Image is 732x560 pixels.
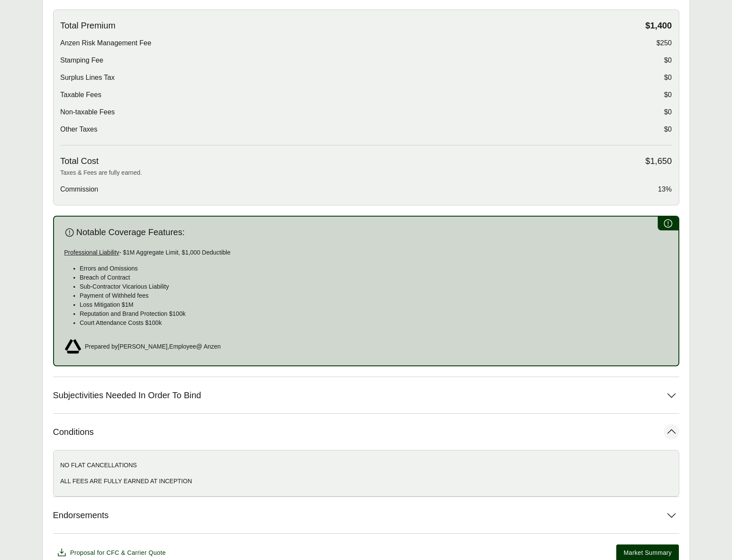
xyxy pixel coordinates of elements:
[60,38,152,48] span: Anzen Risk Management Fee
[80,309,668,318] li: Reputation and Brand Protection $100k
[119,249,231,256] span: - $1M Aggregate Limit, $1,000 Deductible
[80,273,668,282] li: Breach of Contract
[60,184,98,195] span: Commission
[53,427,94,437] span: Conditions
[60,107,115,117] span: Non-taxable Fees
[60,20,116,31] span: Total Premium
[664,55,672,66] span: $0
[53,497,679,533] button: Endorsements
[64,249,120,256] u: Professional Liability
[645,20,672,31] span: $1,400
[60,90,101,100] span: Taxable Fees
[85,342,221,351] span: Prepared by [PERSON_NAME] , Employee @ Anzen
[664,107,672,117] span: $0
[664,90,672,100] span: $0
[658,184,672,195] span: 13%
[80,291,668,300] li: Payment of Withheld fees
[60,72,115,83] span: Surplus Lines Tax
[60,124,98,135] span: Other Taxes
[664,72,672,83] span: $0
[656,38,672,48] span: $250
[60,168,672,177] p: Taxes & Fees are fully earned.
[53,414,679,450] button: Conditions
[624,548,672,557] span: Market Summary
[70,548,166,557] span: Proposal for
[664,124,672,135] span: $0
[60,461,672,470] p: NO FLAT CANCELLATIONS
[60,55,104,66] span: Stamping Fee
[80,282,668,291] li: Sub-Contractor Vicarious Liability
[53,510,109,521] span: Endorsements
[80,264,668,273] li: Errors and Omissions
[106,549,119,556] span: CFC
[53,377,679,413] button: Subjectivities Needed In Order To Bind
[76,227,185,238] span: Notable Coverage Features:
[53,390,201,401] span: Subjectivities Needed In Order To Bind
[645,156,672,167] span: $1,650
[60,156,99,167] span: Total Cost
[121,549,166,556] span: & Carrier Quote
[80,300,668,309] li: Loss Mitigation $1M
[80,318,668,327] li: Court Attendance Costs $100k
[60,477,672,486] p: ALL FEES ARE FULLY EARNED AT INCEPTION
